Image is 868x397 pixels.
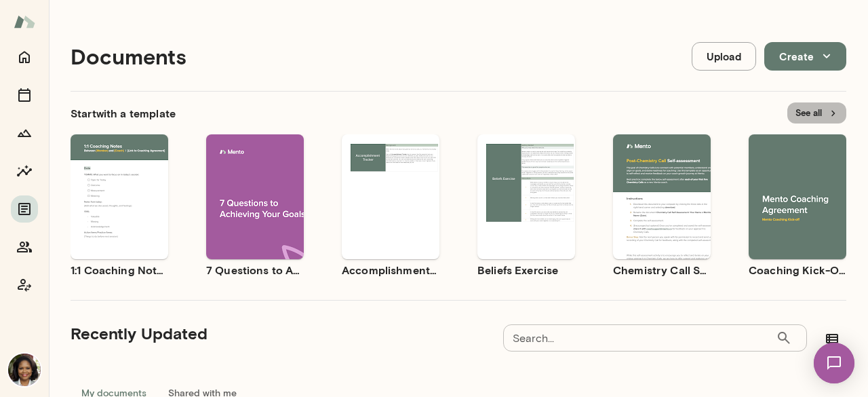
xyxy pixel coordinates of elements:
[477,262,575,278] h6: Beliefs Exercise
[11,233,38,261] button: Members
[11,119,38,147] button: Growth Plan
[71,322,208,344] h5: Recently Updated
[764,42,846,71] button: Create
[11,195,38,223] button: Documents
[206,262,304,278] h6: 7 Questions to Achieving Your Goals
[8,354,41,386] img: Cheryl Mills
[11,271,38,299] button: Coach app
[71,105,176,121] h6: Start with a template
[71,43,186,69] h4: Documents
[787,102,846,124] button: See all
[342,262,439,278] h6: Accomplishment Tracker
[11,157,38,185] button: Insights
[613,262,711,278] h6: Chemistry Call Self-Assessment [Coaches only]
[11,81,38,109] button: Sessions
[14,9,35,35] img: Mento
[11,43,38,71] button: Home
[71,262,168,278] h6: 1:1 Coaching Notes
[692,42,756,71] button: Upload
[749,262,846,278] h6: Coaching Kick-Off | Coaching Agreement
